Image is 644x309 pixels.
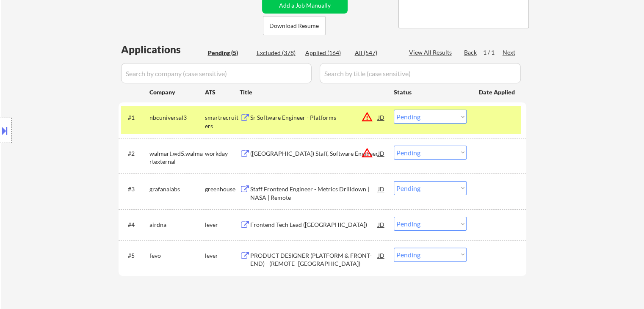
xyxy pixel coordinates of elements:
[128,221,143,229] div: #4
[250,251,378,268] div: PRODUCT DESIGNER (PLATFORM & FRONT-END) - (REMOTE -[GEOGRAPHIC_DATA])
[394,84,467,99] div: Status
[149,149,205,166] div: walmart.wd5.walmartexternal
[250,113,378,122] div: Sr Software Engineer - Platforms
[503,48,516,57] div: Next
[205,113,240,130] div: smartrecruiters
[121,63,312,83] input: Search by company (case sensitive)
[479,88,516,97] div: Date Applied
[250,221,378,229] div: Frontend Tech Lead ([GEOGRAPHIC_DATA])
[205,149,240,158] div: workday
[205,185,240,193] div: greenhouse
[149,221,205,229] div: airdna
[149,113,205,122] div: nbcuniversal3
[205,88,240,97] div: ATS
[263,16,326,35] button: Download Resume
[121,44,205,55] div: Applications
[377,248,386,263] div: JD
[240,88,386,97] div: Title
[377,146,386,161] div: JD
[205,251,240,260] div: lever
[250,185,378,201] div: Staff Frontend Engineer - Metrics Drilldown | NASA | Remote
[128,251,143,260] div: #5
[149,251,205,260] div: fevo
[409,48,454,57] div: View All Results
[250,149,378,158] div: ([GEOGRAPHIC_DATA]) Staff, Software Engineer
[205,221,240,229] div: lever
[355,49,397,57] div: All (547)
[377,217,386,232] div: JD
[377,110,386,125] div: JD
[320,63,521,83] input: Search by title (case sensitive)
[377,181,386,196] div: JD
[257,49,299,57] div: Excluded (378)
[208,49,250,57] div: Pending (5)
[149,88,205,97] div: Company
[305,49,348,57] div: Applied (164)
[149,185,205,193] div: grafanalabs
[361,111,373,123] button: warning_amber
[483,48,503,57] div: 1 / 1
[464,48,478,57] div: Back
[361,147,373,159] button: warning_amber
